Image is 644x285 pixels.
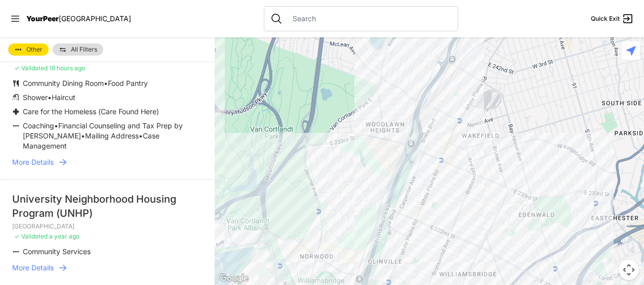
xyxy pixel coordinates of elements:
[108,79,148,87] span: Food Pantry
[591,13,634,25] a: Quick Exit
[54,121,58,130] span: •
[14,64,48,72] span: ✓ Validated
[81,131,85,140] span: •
[12,157,54,167] span: More Details
[12,263,203,273] a: More Details
[23,121,183,140] span: Financial Counseling and Tax Prep by [PERSON_NAME]
[71,46,97,53] span: All Filters
[104,79,108,87] span: •
[12,263,54,273] span: More Details
[591,15,620,23] span: Quick Exit
[139,131,143,140] span: •
[287,14,452,24] input: Search
[23,93,48,102] span: Shower
[14,232,48,240] span: ✓ Validated
[23,107,159,116] span: Care for the Homeless (Care Found Here)
[23,79,104,87] span: Community Dining Room
[49,64,85,72] span: 18 hours ago
[59,14,131,23] span: [GEOGRAPHIC_DATA]
[26,14,59,23] span: YourPeer
[85,131,139,140] span: Mailing Address
[619,260,639,280] button: Map camera controls
[23,121,54,130] span: Coaching
[12,157,203,167] a: More Details
[49,232,79,240] span: a year ago
[23,247,91,256] span: Community Services
[52,93,75,102] span: Haircut
[53,43,103,56] a: All Filters
[12,192,203,220] div: University Neighborhood Housing Program (UNHP)
[26,46,43,53] span: Other
[48,93,52,102] span: •
[12,222,203,230] p: [GEOGRAPHIC_DATA]
[217,272,251,285] img: Google
[26,16,131,22] a: YourPeer[GEOGRAPHIC_DATA]
[217,272,251,285] a: Open this area in Google Maps (opens a new window)
[8,43,49,56] a: Other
